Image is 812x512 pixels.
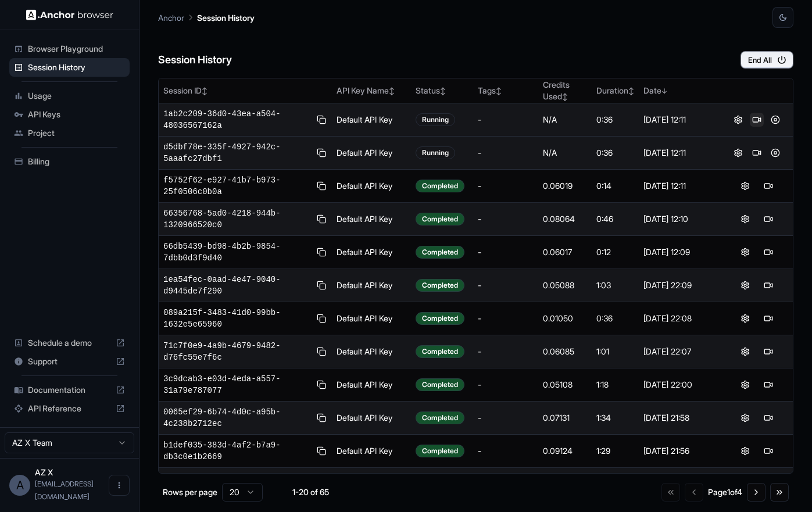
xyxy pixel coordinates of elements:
[28,384,111,396] span: Documentation
[496,87,502,95] span: ↕
[28,109,125,120] span: API Keys
[643,379,717,391] div: [DATE] 22:00
[416,246,464,259] div: Completed
[163,373,311,396] span: 3c9dcab3-e03d-4eda-a557-31a79e787077
[332,335,410,368] td: Default API Key
[643,147,717,159] div: [DATE] 12:11
[643,445,717,457] div: [DATE] 21:56
[478,180,533,192] div: -
[281,486,339,498] div: 1-20 of 65
[163,108,311,131] span: 1ab2c209-36d0-43ea-a504-48036567162a
[332,103,410,137] td: Default API Key
[332,203,410,236] td: Default API Key
[9,40,130,58] div: Browser Playground
[741,51,793,69] button: End All
[337,85,406,96] div: API Key Name
[643,246,717,258] div: [DATE] 12:09
[163,406,311,429] span: 0065ef29-6b74-4d0c-a95b-4c238b2712ec
[28,156,125,167] span: Billing
[332,402,410,435] td: Default API Key
[389,87,395,95] span: ↕
[478,114,533,126] div: -
[9,475,30,496] div: A
[543,412,588,424] div: 0.07131
[28,62,125,73] span: Session History
[478,280,533,291] div: -
[478,213,533,225] div: -
[416,312,464,325] div: Completed
[478,313,533,324] div: -
[478,445,533,457] div: -
[28,43,125,55] span: Browser Playground
[35,479,94,501] span: az@osum.com
[596,346,634,357] div: 1:01
[643,280,717,291] div: [DATE] 22:09
[543,280,588,291] div: 0.05088
[9,58,130,77] div: Session History
[440,87,446,95] span: ↕
[628,87,634,95] span: ↕
[9,152,130,171] div: Billing
[543,313,588,324] div: 0.01050
[332,435,410,468] td: Default API Key
[9,381,130,399] div: Documentation
[163,141,311,164] span: d5dbf78e-335f-4927-942c-5aaafc27dbf1
[28,337,111,349] span: Schedule a demo
[643,313,717,324] div: [DATE] 22:08
[28,127,125,139] span: Project
[158,11,255,24] nav: breadcrumb
[643,346,717,357] div: [DATE] 22:07
[332,302,410,335] td: Default API Key
[332,468,410,501] td: Default API Key
[478,379,533,391] div: -
[9,399,130,418] div: API Reference
[708,486,742,498] div: Page 1 of 4
[416,85,468,96] div: Status
[163,241,311,264] span: 66db5439-bd98-4b2b-9854-7dbb0d3f9d40
[596,280,634,291] div: 1:03
[596,445,634,457] div: 1:29
[596,213,634,225] div: 0:46
[643,180,717,192] div: [DATE] 12:11
[158,12,184,24] p: Anchor
[543,213,588,225] div: 0.08064
[416,345,464,358] div: Completed
[543,147,588,159] div: N/A
[163,486,217,498] p: Rows per page
[643,114,717,126] div: [DATE] 12:11
[596,412,634,424] div: 1:34
[478,346,533,357] div: -
[9,124,130,142] div: Project
[596,246,634,258] div: 0:12
[163,472,311,496] span: 2b7b77fb-d7f4-469b-a25a-5a2bdb889683
[202,87,208,95] span: ↕
[416,180,464,192] div: Completed
[596,114,634,126] div: 0:36
[596,147,634,159] div: 0:36
[661,87,667,95] span: ↓
[332,137,410,170] td: Default API Key
[109,475,130,496] button: Open menu
[9,352,130,371] div: Support
[596,180,634,192] div: 0:14
[163,85,327,96] div: Session ID
[416,113,455,126] div: Running
[28,356,111,367] span: Support
[332,236,410,269] td: Default API Key
[478,85,533,96] div: Tags
[416,411,464,424] div: Completed
[416,445,464,457] div: Completed
[35,467,53,477] span: AZ X
[643,213,717,225] div: [DATE] 12:10
[332,170,410,203] td: Default API Key
[163,439,311,463] span: b1def035-383d-4af2-b7a9-db3c0e1b2669
[416,378,464,391] div: Completed
[416,146,455,159] div: Running
[28,90,125,102] span: Usage
[562,92,568,101] span: ↕
[543,445,588,457] div: 0.09124
[543,379,588,391] div: 0.05108
[332,368,410,402] td: Default API Key
[543,246,588,258] div: 0.06017
[9,105,130,124] div: API Keys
